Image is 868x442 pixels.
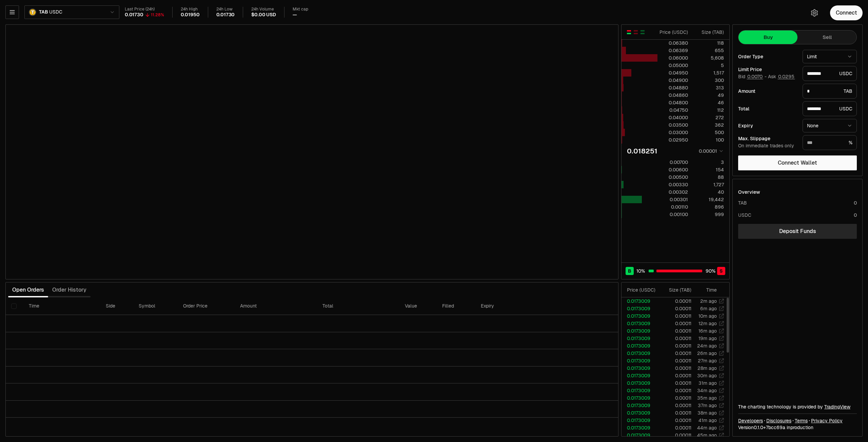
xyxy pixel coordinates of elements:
img: TAB Logo [29,9,36,15]
div: 0.05000 [658,62,688,69]
time: 16m ago [698,328,717,334]
button: 0.0295 [777,74,795,79]
th: Side [100,297,133,315]
span: S [719,268,723,274]
td: 0.00011 [660,312,692,320]
button: Connect Wallet [738,155,857,170]
div: 0 [854,212,857,218]
div: Overview [738,189,760,195]
button: Open Orders [8,283,48,297]
div: 88 [694,174,724,181]
div: 154 [694,166,724,173]
th: Symbol [133,297,178,315]
div: Size ( TAB ) [694,29,724,36]
div: 0.03500 [658,122,688,128]
span: USDC [49,9,62,15]
td: 0.0173009 [622,409,660,417]
th: Time [23,297,100,315]
div: 500 [694,129,724,136]
td: 0.0173009 [622,327,660,335]
td: 0.00011 [660,409,692,417]
time: 12m ago [698,320,717,327]
td: 0.00011 [660,387,692,394]
time: 28m ago [697,365,717,371]
td: 0.0173009 [622,320,660,327]
div: 24h High [181,7,200,12]
td: 0.00011 [660,364,692,372]
td: 0.0173009 [622,312,660,320]
div: Price ( USDC ) [658,29,688,36]
a: TradingView [824,404,850,410]
div: Last Price (24h) [125,7,164,12]
span: 10 % [636,268,645,274]
td: 0.00011 [660,402,692,409]
td: 0.0173009 [622,394,660,402]
td: 0.00011 [660,335,692,342]
td: 0.0173009 [622,364,660,372]
td: 0.0173009 [622,387,660,394]
div: TAB [738,199,747,206]
div: Max. Slippage [738,136,797,141]
iframe: Financial Chart [6,25,618,279]
div: 896 [694,204,724,210]
div: Version 0.1.0 + in production [738,424,857,431]
div: 49 [694,92,724,99]
time: 45m ago [697,432,717,438]
td: 0.00011 [660,350,692,357]
div: USDC [803,66,857,81]
div: Limit Price [738,67,797,72]
button: None [803,119,857,132]
span: 7bcc69aec9e7e1e45a1acad00be7fd64b204d80e [766,424,785,430]
button: Show Buy and Sell Orders [626,29,632,35]
div: 24h Low [216,7,235,12]
td: 0.0173009 [622,357,660,364]
td: 0.0173009 [622,424,660,432]
td: 0.0173009 [622,342,660,350]
a: Privacy Policy [811,417,843,424]
div: 0 [854,199,857,206]
td: 0.00011 [660,432,692,439]
div: 40 [694,189,724,195]
button: Connect [830,5,863,20]
time: 41m ago [698,417,717,423]
span: Bid - [738,74,767,80]
div: 100 [694,136,724,143]
div: 0.04750 [658,107,688,113]
time: 24m ago [697,343,717,349]
td: 0.00011 [660,320,692,327]
div: 0.01730 [125,12,143,18]
td: 0.00011 [660,417,692,424]
button: 0.0070 [747,74,763,79]
div: 5 [694,62,724,69]
div: 0.04950 [658,69,688,76]
div: USDC [803,101,857,116]
a: Disclosures [766,417,791,424]
time: 44m ago [697,425,717,431]
div: 0.04860 [658,92,688,99]
div: 1,727 [694,181,724,188]
div: 0.06380 [658,40,688,46]
td: 0.00011 [660,342,692,350]
div: 5,608 [694,55,724,61]
div: 362 [694,122,724,128]
div: Amount [738,89,797,93]
span: B [628,268,631,274]
td: 0.00011 [660,379,692,387]
button: Order History [48,283,91,297]
div: 0.02950 [658,136,688,143]
td: 0.00011 [660,297,692,305]
div: Time [697,287,717,293]
div: 0.06369 [658,47,688,54]
div: $0.00 USD [251,12,276,18]
div: 24h Volume [251,7,276,12]
div: USDC [738,212,751,218]
time: 26m ago [697,350,717,356]
time: 38m ago [697,410,717,416]
div: 0.00600 [658,166,688,173]
div: 118 [694,40,724,46]
button: Show Sell Orders Only [633,29,638,35]
td: 0.00011 [660,305,692,312]
div: On immediate trades only [738,143,797,149]
div: 0.018251 [627,146,657,156]
div: 1,517 [694,69,724,76]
